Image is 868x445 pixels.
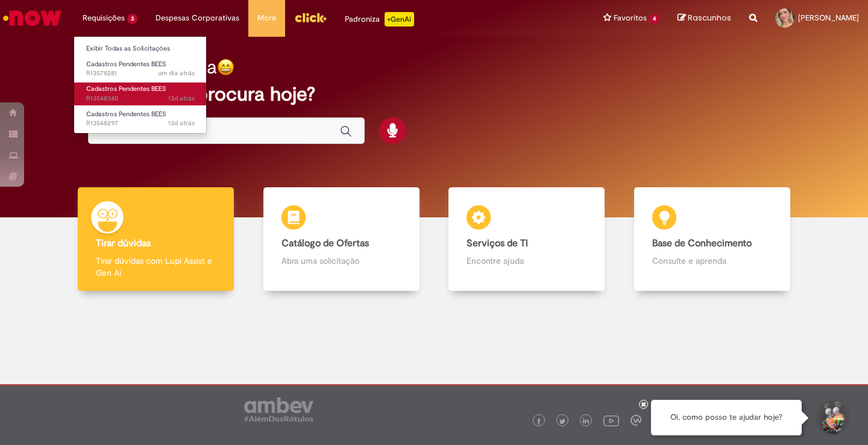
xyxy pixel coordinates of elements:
b: Serviços de TI [467,237,528,249]
span: 4 [649,14,659,24]
a: Aberto R13578281 : Cadastros Pendentes BEES [74,58,207,80]
b: Catálogo de Ofertas [281,237,369,249]
span: 13d atrás [168,119,195,128]
time: 18/09/2025 16:44:05 [168,94,195,103]
span: R13548297 [86,119,195,128]
a: Tirar dúvidas Tirar dúvidas com Lupi Assist e Gen Ai [63,187,249,291]
span: R13578281 [86,69,195,78]
img: logo_footer_ambev_rotulo_gray.png [244,397,313,422]
a: Catálogo de Ofertas Abra uma solicitação [249,187,435,291]
p: Consulte e aprenda [652,255,772,267]
a: Exibir Todas as Solicitações [74,42,207,55]
span: More [257,12,276,24]
a: Serviços de TI Encontre ajuda [434,187,620,291]
div: Padroniza [345,12,414,26]
button: Iniciar Conversa de Suporte [814,400,850,436]
img: logo_footer_workplace.png [631,415,641,426]
span: Rascunhos [688,12,731,23]
h2: O que você procura hoje? [88,84,780,105]
b: Tirar dúvidas [96,237,151,249]
p: Tirar dúvidas com Lupi Assist e Gen Ai [96,255,216,279]
span: Cadastros Pendentes BEES [86,60,166,69]
a: Aberto R13548297 : Cadastros Pendentes BEES [74,108,207,130]
span: 13d atrás [168,94,195,103]
time: 29/09/2025 16:44:22 [158,69,195,78]
ul: Requisições [74,36,207,134]
div: Oi, como posso te ajudar hoje? [651,400,802,435]
span: Cadastros Pendentes BEES [86,110,166,119]
p: Abra uma solicitação [281,255,401,267]
img: logo_footer_youtube.png [603,412,619,428]
span: Favoritos [614,12,647,24]
span: um dia atrás [158,69,195,78]
img: logo_footer_twitter.png [559,419,565,425]
img: logo_footer_facebook.png [536,419,542,425]
b: Base de Conhecimento [652,237,752,249]
img: ServiceNow [1,6,63,30]
span: Cadastros Pendentes BEES [86,84,166,93]
a: Aberto R13548340 : Cadastros Pendentes BEES [74,82,207,105]
img: happy-face.png [217,58,234,76]
span: 3 [127,14,137,24]
span: Despesas Corporativas [156,12,239,24]
a: Rascunhos [678,13,731,24]
a: Base de Conhecimento Consulte e aprenda [620,187,805,291]
p: Encontre ajuda [467,255,587,267]
span: Requisições [83,12,125,24]
span: [PERSON_NAME] [798,13,859,23]
img: click_logo_yellow_360x200.png [294,8,327,26]
time: 18/09/2025 16:38:49 [168,119,195,128]
p: +GenAi [385,12,414,26]
span: R13548340 [86,94,195,104]
img: logo_footer_linkedin.png [583,418,589,425]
